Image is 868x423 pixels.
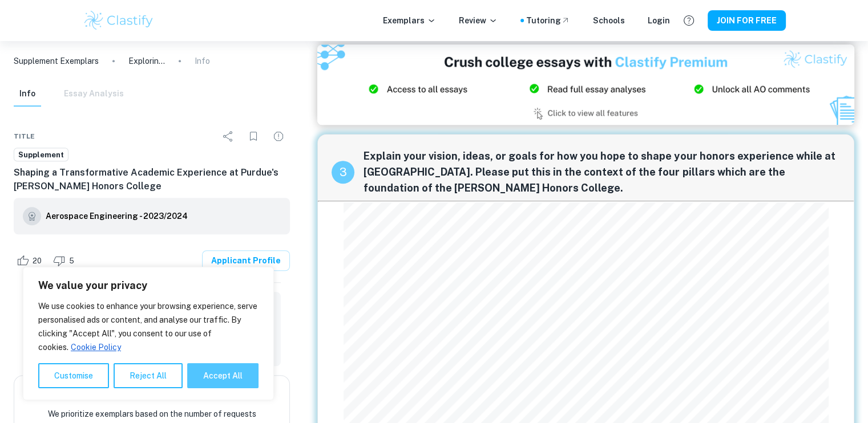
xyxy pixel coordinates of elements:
[14,251,48,270] div: Like
[26,255,48,267] span: 20
[317,44,854,125] img: Ad
[83,9,155,32] img: Clastify logo
[708,10,786,31] button: JOIN FOR FREE
[63,255,80,267] span: 5
[202,250,290,271] a: Applicant Profile
[195,55,210,67] p: Info
[46,207,188,225] a: Aerospace Engineering - 2023/2024
[459,14,498,27] p: Review
[364,148,840,196] span: Explain your vision, ideas, or goals for how you hope to shape your honors experience while at [G...
[242,125,265,148] div: Bookmark
[267,125,290,148] div: Report issue
[383,14,436,27] p: Exemplars
[23,267,274,400] div: We value your privacy
[679,11,699,30] button: Help and Feedback
[114,363,183,388] button: Reject All
[38,279,259,292] p: We value your privacy
[38,299,259,354] p: We use cookies to enhance your browsing experience, serve personalised ads or content, and analys...
[14,166,290,193] h6: Shaping a Transformative Academic Experience at Purdue's [PERSON_NAME] Honors College
[187,363,259,388] button: Accept All
[14,131,35,141] span: Title
[14,149,68,161] span: Supplement
[217,125,240,148] div: Share
[14,148,68,162] a: Supplement
[38,363,109,388] button: Customise
[46,210,188,222] h6: Aerospace Engineering - 2023/2024
[70,342,122,352] a: Cookie Policy
[14,82,41,107] button: Info
[332,161,354,184] div: recipe
[128,55,165,67] p: Exploring Aerospace Opportunities at [GEOGRAPHIC_DATA]
[48,408,256,420] p: We prioritize exemplars based on the number of requests
[593,14,625,27] a: Schools
[50,251,80,270] div: Dislike
[14,55,99,67] a: Supplement Exemplars
[526,14,570,27] a: Tutoring
[648,14,670,27] a: Login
